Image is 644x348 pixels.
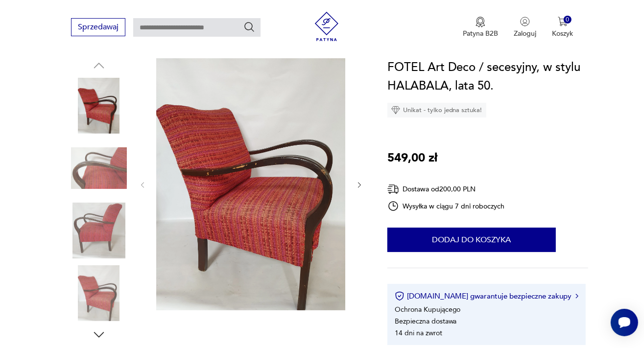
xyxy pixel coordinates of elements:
li: Ochrona Kupującego [395,305,461,314]
button: Zaloguj [514,17,536,38]
img: Ikona diamentu [391,106,400,115]
button: [DOMAIN_NAME] gwarantuje bezpieczne zakupy [395,291,578,301]
img: Ikonka użytkownika [520,17,530,26]
div: 0 [564,16,572,24]
button: Szukaj [243,21,255,33]
img: Ikona koszyka [558,17,568,26]
img: Ikona dostawy [387,183,399,195]
img: Zdjęcie produktu FOTEL Art Deco / secesyjny, w stylu HALABALA, lata 50. [156,58,345,310]
img: Patyna - sklep z meblami i dekoracjami vintage [312,12,341,41]
img: Ikona medalu [476,17,485,27]
img: Zdjęcie produktu FOTEL Art Deco / secesyjny, w stylu HALABALA, lata 50. [71,203,127,258]
a: Sprzedawaj [71,24,125,31]
button: 0Koszyk [552,17,573,38]
img: Zdjęcie produktu FOTEL Art Deco / secesyjny, w stylu HALABALA, lata 50. [71,265,127,321]
h1: FOTEL Art Deco / secesyjny, w stylu HALABALA, lata 50. [387,58,588,95]
a: Ikona medaluPatyna B2B [463,17,498,38]
p: Patyna B2B [463,29,498,38]
li: 14 dni na zwrot [395,328,442,338]
iframe: Smartsupp widget button [611,309,638,336]
img: Ikona strzałki w prawo [575,294,578,299]
div: Dostawa od 200,00 PLN [387,183,505,195]
button: Sprzedawaj [71,18,125,36]
li: Bezpieczna dostawa [395,317,457,326]
img: Zdjęcie produktu FOTEL Art Deco / secesyjny, w stylu HALABALA, lata 50. [71,140,127,196]
div: Unikat - tylko jedna sztuka! [387,103,486,117]
button: Patyna B2B [463,17,498,38]
img: Ikona certyfikatu [395,291,405,301]
div: Wysyłka w ciągu 7 dni roboczych [387,200,505,212]
p: 549,00 zł [387,149,437,167]
p: Zaloguj [514,29,536,38]
button: Dodaj do koszyka [387,228,556,252]
p: Koszyk [552,29,573,38]
img: Zdjęcie produktu FOTEL Art Deco / secesyjny, w stylu HALABALA, lata 50. [71,78,127,134]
